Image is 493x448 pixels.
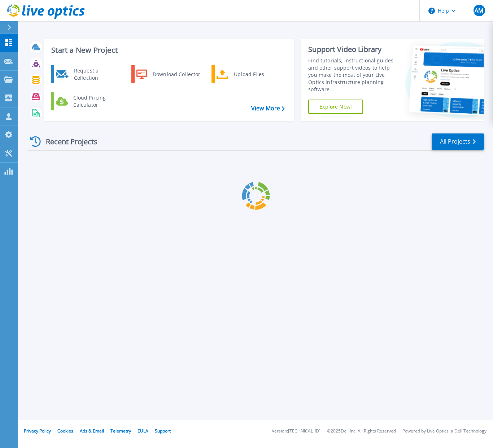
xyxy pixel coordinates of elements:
[308,57,399,93] div: Find tutorials, instructional guides and other support videos to help you make the most of your L...
[80,428,104,434] a: Ads & Email
[70,94,123,109] div: Cloud Pricing Calculator
[110,428,131,434] a: Telemetry
[155,428,171,434] a: Support
[327,429,396,434] li: © 2025 Dell Inc. All Rights Reserved
[57,428,73,434] a: Cookies
[432,133,484,150] a: All Projects
[149,67,204,82] div: Download Collector
[51,65,125,83] a: Request a Collection
[131,65,205,83] a: Download Collector
[138,428,148,434] a: EULA
[308,100,363,114] a: Explore Now!
[51,92,125,110] a: Cloud Pricing Calculator
[230,67,284,82] div: Upload Files
[272,429,320,434] li: Version: [TECHNICAL_ID]
[251,105,285,112] a: View More
[28,133,107,150] div: Recent Projects
[24,428,51,434] a: Privacy Policy
[475,8,483,13] span: AM
[70,67,123,82] div: Request a Collection
[51,46,284,54] h3: Start a New Project
[402,429,487,434] li: Powered by Live Optics, a Dell Technology
[308,45,399,54] div: Support Video Library
[211,65,285,83] a: Upload Files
